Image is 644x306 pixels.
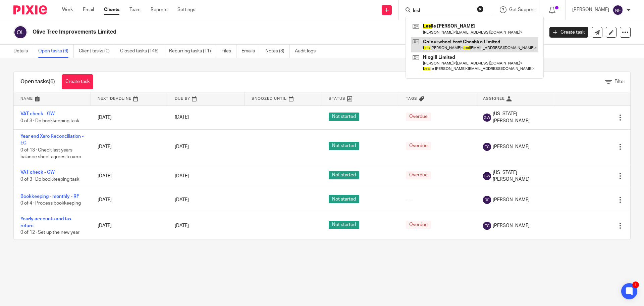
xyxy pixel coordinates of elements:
span: (6) [49,79,55,84]
a: Notes (3) [265,45,290,58]
td: [DATE] [91,105,168,129]
img: svg%3E [483,114,491,122]
h2: Olive Tree Improvements Limited [33,29,438,36]
span: [DATE] [175,174,189,178]
span: Snoozed Until [252,97,287,100]
span: Status [329,97,345,100]
td: [DATE] [91,129,168,164]
span: 0 of 3 · Do bookkeeping task [20,177,79,182]
h1: Open tasks [20,78,55,85]
span: [US_STATE][PERSON_NAME] [493,111,547,124]
a: Year end Xero Reconciliation - EC [20,134,84,145]
a: Closed tasks (146) [120,45,164,58]
span: [PERSON_NAME] [493,196,530,203]
span: 0 of 12 · Set up the new year [20,230,79,235]
span: Overdue [406,221,431,229]
td: [DATE] [91,212,168,239]
a: Bookkeeping - monthly - RF [20,194,79,199]
a: Work [62,6,73,13]
span: 0 of 3 · Do bookkeeping task [20,119,79,123]
a: Recurring tasks (11) [169,45,216,58]
img: svg%3E [483,196,491,204]
span: Filter [614,79,625,84]
a: Client tasks (0) [79,45,115,58]
span: 0 of 13 · Check last years balance sheet agrees to xero [20,148,81,160]
span: Not started [329,113,359,121]
a: Yearly accounts and tax return [20,217,71,228]
a: Reports [151,6,167,13]
a: Create task [62,74,93,89]
span: Not started [329,195,359,203]
a: VAT check - GW [20,112,55,116]
span: [DATE] [175,144,189,149]
span: [US_STATE][PERSON_NAME] [493,169,547,183]
a: Create task [549,27,588,38]
span: Not started [329,171,359,179]
a: Files [221,45,236,58]
a: Audit logs [295,45,321,58]
input: Search [412,8,473,14]
span: [PERSON_NAME] [493,143,530,150]
span: Not started [329,142,359,150]
span: Overdue [406,113,431,121]
span: [PERSON_NAME] [493,222,530,229]
a: Settings [177,6,195,13]
img: svg%3E [13,25,28,39]
a: VAT check - GW [20,170,55,175]
span: Overdue [406,171,431,179]
div: --- [406,196,470,203]
img: svg%3E [483,143,491,151]
span: 0 of 4 · Process bookkeeping [20,201,81,206]
img: Pixie [13,5,47,14]
span: Tags [406,97,417,100]
span: [DATE] [175,223,189,228]
div: 1 [632,281,639,288]
a: Team [129,6,141,13]
a: Details [13,45,33,58]
img: svg%3E [483,222,491,230]
a: Open tasks (6) [38,45,74,58]
p: [PERSON_NAME] [572,6,609,13]
span: Get Support [509,7,535,12]
span: Not started [329,221,359,229]
span: [DATE] [175,198,189,202]
td: [DATE] [91,188,168,212]
a: Emails [241,45,260,58]
img: svg%3E [483,172,491,180]
a: Clients [104,6,119,13]
span: Overdue [406,142,431,150]
button: Clear [477,6,484,12]
a: Email [83,6,94,13]
span: [DATE] [175,115,189,120]
img: svg%3E [612,5,623,15]
td: [DATE] [91,164,168,188]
